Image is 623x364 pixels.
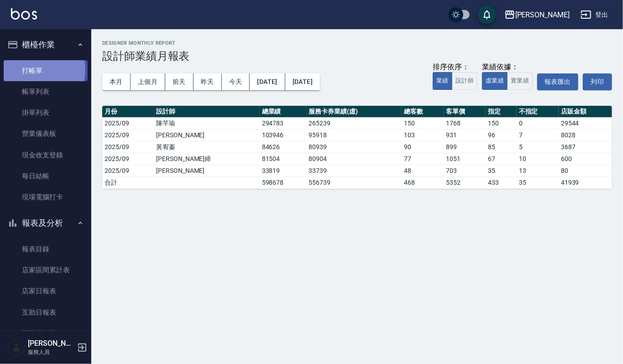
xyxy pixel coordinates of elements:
[154,129,260,141] td: [PERSON_NAME]
[433,72,452,90] button: 業績
[452,72,477,90] button: 設計師
[154,141,260,153] td: 黃宥蓁
[433,62,477,72] div: 排序依序：
[517,141,559,153] td: 5
[154,153,260,165] td: [PERSON_NAME]締
[11,8,37,20] img: Logo
[482,62,533,72] div: 業績依據：
[260,129,307,141] td: 103946
[250,73,285,90] button: [DATE]
[4,239,88,260] a: 報表目錄
[507,72,533,90] button: 實業績
[102,117,154,129] td: 2025/09
[486,153,516,165] td: 67
[4,145,88,166] a: 現金收支登錄
[102,141,154,153] td: 2025/09
[444,165,486,177] td: 703
[102,153,154,165] td: 2025/09
[559,106,612,118] th: 店販金額
[285,73,320,90] button: [DATE]
[102,40,612,46] h2: Designer Monthly Report
[306,129,402,141] td: 95918
[260,165,307,177] td: 33819
[306,141,402,153] td: 80939
[4,60,88,81] a: 打帳單
[486,141,516,153] td: 85
[583,73,612,90] button: 列印
[260,106,307,118] th: 總業績
[402,129,444,141] td: 103
[260,117,307,129] td: 294783
[260,177,307,188] td: 598678
[28,339,74,348] h5: [PERSON_NAME]
[102,73,131,90] button: 本月
[4,33,88,57] button: 櫃檯作業
[4,260,88,281] a: 店家區間累計表
[559,129,612,141] td: 8028
[559,117,612,129] td: 29544
[131,73,165,90] button: 上個月
[486,129,516,141] td: 96
[4,211,88,235] button: 報表及分析
[402,177,444,188] td: 468
[102,106,154,118] th: 月份
[402,117,444,129] td: 150
[559,177,612,188] td: 41939
[444,129,486,141] td: 931
[444,141,486,153] td: 899
[4,166,88,187] a: 每日結帳
[517,129,559,141] td: 7
[517,106,559,118] th: 不指定
[486,177,516,188] td: 433
[577,6,612,23] button: 登出
[4,81,88,102] a: 帳單列表
[260,141,307,153] td: 84626
[154,117,260,129] td: 陳芊瑜
[482,72,508,90] button: 虛業績
[102,165,154,177] td: 2025/09
[517,177,559,188] td: 35
[478,5,496,24] button: save
[102,129,154,141] td: 2025/09
[102,177,154,188] td: 合計
[28,348,74,356] p: 服務人員
[260,153,307,165] td: 81504
[4,302,88,323] a: 互助日報表
[306,165,402,177] td: 33739
[559,141,612,153] td: 3687
[4,102,88,123] a: 掛單列表
[517,117,559,129] td: 0
[517,153,559,165] td: 10
[154,106,260,118] th: 設計師
[501,5,573,24] button: [PERSON_NAME]
[402,106,444,118] th: 總客數
[537,73,578,90] button: 報表匯出
[486,106,516,118] th: 指定
[444,117,486,129] td: 1768
[402,165,444,177] td: 48
[559,153,612,165] td: 600
[102,50,612,62] h3: 設計師業績月報表
[402,141,444,153] td: 90
[402,153,444,165] td: 77
[4,281,88,302] a: 店家日報表
[194,73,222,90] button: 昨天
[7,338,26,357] img: Person
[154,165,260,177] td: [PERSON_NAME]
[306,117,402,129] td: 265239
[4,323,88,344] a: 互助排行榜
[444,153,486,165] td: 1051
[165,73,194,90] button: 前天
[222,73,250,90] button: 今天
[306,177,402,188] td: 556739
[444,106,486,118] th: 客單價
[306,106,402,118] th: 服務卡券業績(虛)
[515,9,570,21] div: [PERSON_NAME]
[4,187,88,208] a: 現場電腦打卡
[559,165,612,177] td: 80
[517,165,559,177] td: 13
[306,153,402,165] td: 80904
[486,165,516,177] td: 35
[102,106,612,189] table: a dense table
